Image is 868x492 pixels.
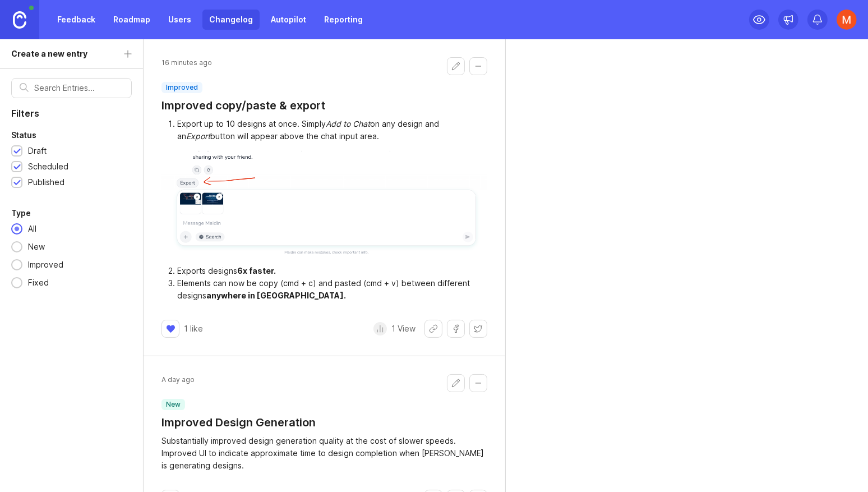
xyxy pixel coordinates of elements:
[22,277,54,289] div: Fixed
[186,131,210,141] div: Export
[469,374,487,392] button: Collapse changelog entry
[22,241,50,253] div: New
[161,415,316,430] a: Improved Design Generation
[22,223,42,235] div: All
[28,176,64,188] div: Published
[161,374,195,385] span: A day ago
[391,323,415,334] p: 1 View
[184,323,203,334] p: 1 like
[107,10,157,30] a: Roadmap
[317,10,370,30] a: Reporting
[237,266,276,275] div: 6x faster.
[447,57,465,75] button: Edit changelog entry
[28,160,68,173] div: Scheduled
[11,128,36,142] div: Status
[161,435,487,472] div: Substantially improved design generation quality at the cost of slower speeds. Improved UI to ind...
[11,48,87,60] div: Create a new entry
[11,206,31,220] div: Type
[469,57,487,75] button: Collapse changelog entry
[28,145,47,157] div: Draft
[22,259,69,271] div: Improved
[13,11,26,29] img: Canny Home
[837,10,857,30] img: Michael Dreger
[202,10,260,30] a: Changelog
[161,151,487,256] img: image
[469,320,487,338] button: Share on X
[424,320,442,338] button: Share link
[264,10,313,30] a: Autopilot
[447,320,465,338] button: Share on Facebook
[166,400,181,409] p: new
[161,57,212,68] span: 16 minutes ago
[161,98,325,113] a: Improved copy/paste & export
[447,374,465,392] button: Edit changelog entry
[326,119,370,128] div: Add to Chat
[177,265,487,277] li: Exports designs
[206,291,346,300] div: anywhere in [GEOGRAPHIC_DATA].
[161,10,198,30] a: Users
[34,82,123,94] input: Search Entries...
[166,83,198,92] p: improved
[50,10,102,30] a: Feedback
[177,118,487,142] li: Export up to 10 designs at once. Simply on any design and an button will appear above the chat in...
[161,320,203,338] button: 1 like
[177,277,487,302] li: Elements can now be copy (cmd + c) and pasted (cmd + v) between different designs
